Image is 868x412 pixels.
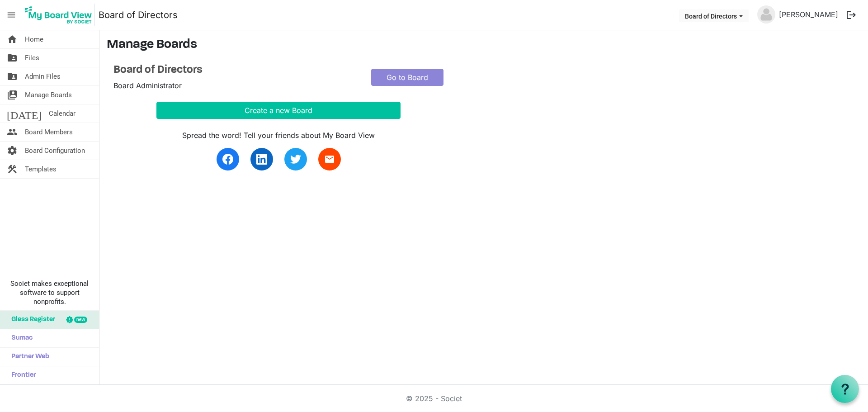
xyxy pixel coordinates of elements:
span: Files [25,49,39,67]
span: people [7,123,18,141]
span: Templates [25,160,57,178]
span: Sumac [7,329,33,347]
span: menu [3,6,20,24]
span: switch_account [7,86,18,104]
a: Board of Directors [113,64,358,77]
div: Spread the word! Tell your friends about My Board View [156,130,401,141]
span: Calendar [49,104,75,123]
button: logout [842,5,861,24]
span: home [7,30,18,48]
h3: Manage Boards [107,38,861,53]
span: Board Configuration [25,142,85,160]
span: Board Members [25,123,73,141]
button: Board of Directors dropdownbutton [679,9,749,22]
span: Home [25,30,43,48]
a: © 2025 - Societ [406,394,462,403]
span: Partner Web [7,348,49,366]
span: email [324,154,335,165]
span: Societ makes exceptional software to support nonprofits. [4,279,95,306]
span: Manage Boards [25,86,72,104]
a: email [318,148,341,170]
span: folder_shared [7,49,18,67]
span: Frontier [7,366,36,384]
img: linkedin.svg [256,154,267,165]
div: new [74,317,87,323]
span: construction [7,160,18,178]
a: Board of Directors [99,6,178,24]
span: [DATE] [7,104,42,123]
img: My Board View Logo [22,4,95,26]
a: Go to Board [371,69,443,86]
img: twitter.svg [290,154,301,165]
button: Create a new Board [156,102,401,119]
span: folder_shared [7,67,18,85]
span: settings [7,142,18,160]
span: Board Administrator [113,81,182,90]
a: [PERSON_NAME] [775,5,842,24]
span: Glass Register [7,311,55,329]
img: no-profile-picture.svg [757,5,775,24]
a: My Board View Logo [22,4,99,26]
img: facebook.svg [222,154,233,165]
span: Admin Files [25,67,61,85]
